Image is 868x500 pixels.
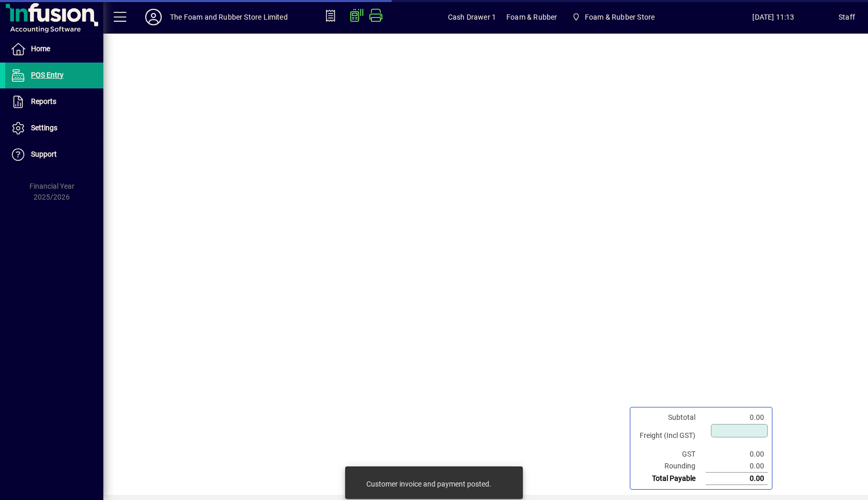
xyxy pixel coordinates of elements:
td: Subtotal [634,412,706,423]
span: Cash Drawer 1 [448,9,496,25]
span: Foam & Rubber [506,9,557,25]
td: GST [634,448,706,460]
td: Freight (Incl GST) [634,423,706,448]
div: The Foam and Rubber Store Limited [170,9,288,25]
span: Reports [31,97,56,105]
span: Foam & Rubber Store [567,8,659,26]
a: Reports [5,89,103,115]
button: Profile [137,8,170,26]
span: Foam & Rubber Store [585,9,655,25]
a: Support [5,142,103,168]
td: 0.00 [706,412,768,423]
a: Home [5,36,103,62]
span: Settings [31,124,57,132]
td: 0.00 [706,473,768,485]
span: [DATE] 11:13 [708,9,839,25]
div: Customer invoice and payment posted. [366,479,491,489]
span: Home [31,44,50,53]
td: Rounding [634,460,706,473]
span: Support [31,150,57,158]
div: Staff [839,9,855,25]
td: 0.00 [706,460,768,473]
a: Settings [5,115,103,141]
td: 0.00 [706,448,768,460]
span: POS Entry [31,71,64,79]
td: Total Payable [634,473,706,485]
